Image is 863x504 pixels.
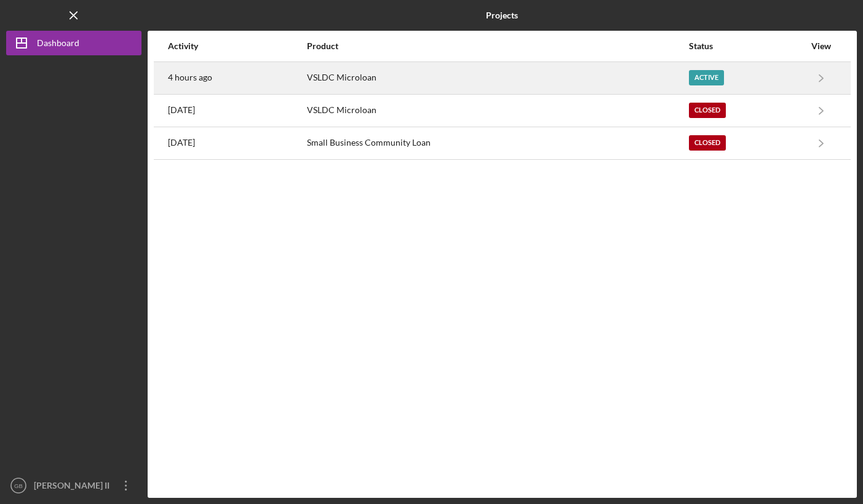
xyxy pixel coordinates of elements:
[6,473,141,498] button: GB[PERSON_NAME] II
[307,128,688,159] div: Small Business Community Loan
[689,70,724,85] div: Active
[168,73,212,82] time: 2025-08-13 16:39
[307,95,688,126] div: VSLDC Microloan
[806,41,837,51] div: View
[6,31,141,55] button: Dashboard
[14,482,23,489] text: GB
[168,138,195,148] time: 2024-05-15 18:10
[689,135,726,151] div: Closed
[486,10,518,20] b: Projects
[37,31,79,58] div: Dashboard
[307,41,688,51] div: Product
[31,473,111,501] div: [PERSON_NAME] II
[689,103,726,118] div: Closed
[307,63,688,93] div: VSLDC Microloan
[168,105,195,115] time: 2024-08-06 20:30
[168,41,306,51] div: Activity
[689,41,805,51] div: Status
